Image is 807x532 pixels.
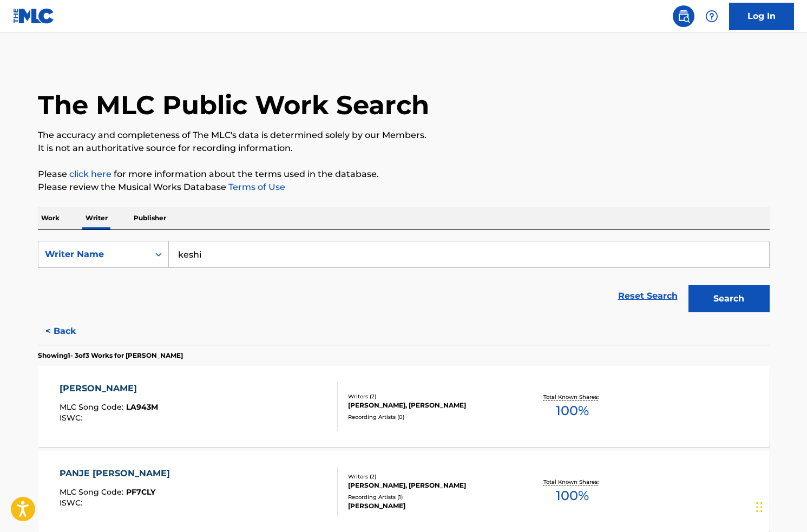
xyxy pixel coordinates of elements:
[348,413,511,421] div: Recording Artists ( 0 )
[348,400,511,410] div: [PERSON_NAME], [PERSON_NAME]
[729,3,794,30] a: Log In
[556,486,589,505] span: 100 %
[38,89,429,121] h1: The MLC Public Work Search
[677,10,690,23] img: search
[60,402,126,412] span: MLC Song Code :
[38,351,183,360] p: Showing 1 - 3 of 3 Works for [PERSON_NAME]
[60,382,158,395] div: [PERSON_NAME]
[756,491,763,523] div: Drag
[226,182,285,192] a: Terms of Use
[38,451,770,532] a: PANJE [PERSON_NAME]MLC Song Code:PF7CLYISWC:Writers (2)[PERSON_NAME], [PERSON_NAME]Recording Arti...
[45,248,142,261] div: Writer Name
[348,481,511,490] div: [PERSON_NAME], [PERSON_NAME]
[38,366,770,447] a: [PERSON_NAME]MLC Song Code:LA943MISWC:Writers (2)[PERSON_NAME], [PERSON_NAME]Recording Artists (0...
[705,10,718,23] img: help
[126,402,158,412] span: LA943M
[688,285,770,312] button: Search
[348,472,511,481] div: Writers ( 2 )
[38,318,103,345] button: < Back
[38,129,770,142] p: The accuracy and completeness of The MLC's data is determined solely by our Members.
[13,8,55,24] img: MLC Logo
[60,487,126,497] span: MLC Song Code :
[38,181,770,194] p: Please review the Musical Works Database
[701,5,723,27] div: Help
[82,207,111,229] p: Writer
[38,241,770,318] form: Search Form
[613,284,683,308] a: Reset Search
[348,501,511,511] div: [PERSON_NAME]
[543,393,601,401] p: Total Known Shares:
[753,480,807,532] iframe: Chat Widget
[60,413,85,423] span: ISWC :
[60,498,85,508] span: ISWC :
[348,392,511,400] div: Writers ( 2 )
[348,493,511,501] div: Recording Artists ( 1 )
[38,168,770,181] p: Please for more information about the terms used in the database.
[130,207,169,229] p: Publisher
[556,401,589,421] span: 100 %
[69,169,111,179] a: click here
[60,467,175,480] div: PANJE [PERSON_NAME]
[673,5,694,27] a: Public Search
[38,142,770,155] p: It is not an authoritative source for recording information.
[543,478,601,486] p: Total Known Shares:
[38,207,63,229] p: Work
[126,487,155,497] span: PF7CLY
